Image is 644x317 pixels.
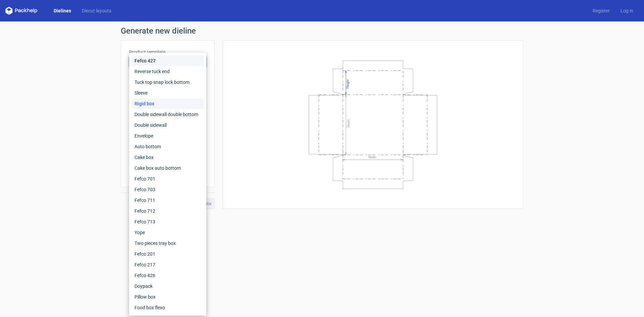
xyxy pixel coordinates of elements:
div: Cake box [132,152,204,163]
div: Rigid box [132,98,204,109]
div: Fefco 703 [132,184,204,195]
div: Tuck top snap lock bottom [132,77,204,88]
div: Doypack [132,281,204,292]
div: Yope [132,227,204,238]
label: Product template [129,49,206,55]
div: Double sidewall [132,120,204,130]
div: Envelope [132,130,204,141]
text: Width [368,155,376,159]
div: Pillow box [132,292,204,302]
a: Diecut layouts [76,7,117,14]
div: Fefco 217 [132,259,204,270]
div: Reverse tuck end [132,66,204,77]
div: Fefco 711 [132,195,204,206]
text: Height [346,79,350,88]
div: Food box flexo [132,302,204,313]
div: Sleeve [132,88,204,98]
div: Fefco 713 [132,216,204,227]
a: Register [587,7,615,14]
a: Dielines [48,7,76,14]
div: Double sidewall double bottom [132,109,204,120]
a: Log in [615,7,639,14]
div: Fefco 426 [132,270,204,281]
div: Cake box auto bottom [132,163,204,173]
h1: Generate new dieline [121,27,523,35]
div: Fefco 201 [132,249,204,259]
text: Depth [346,119,350,127]
div: Auto bottom [132,141,204,152]
div: Fefco 427 [132,55,204,66]
div: Fefco 712 [132,206,204,216]
div: Two pieces tray box [132,238,204,249]
div: Fefco 701 [132,173,204,184]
